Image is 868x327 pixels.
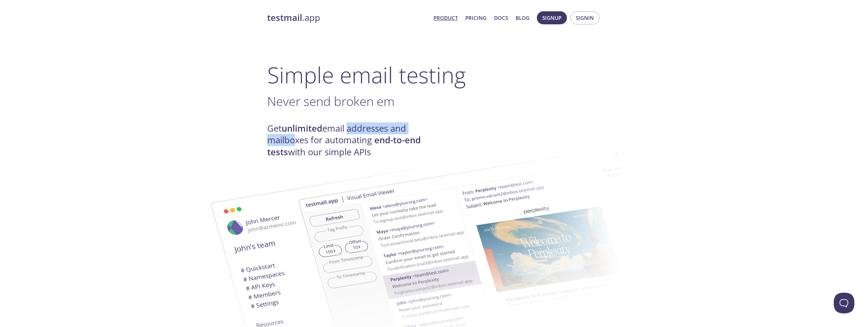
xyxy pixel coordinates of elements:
a: Product [433,13,458,22]
iframe: Help Scout Beacon - Open [834,293,854,313]
h1: Simple email testing [267,62,601,88]
a: Pricing [465,13,487,22]
h4: Get email addresses and mailboxes for automating with our simple APIs [267,123,434,158]
strong: end-to-end tests [267,134,421,158]
a: Blog [516,13,530,22]
span: Signin [576,13,594,22]
strong: unlimited [282,122,322,134]
a: testmail.app [267,12,428,24]
button: Signup [537,11,567,24]
a: Docs [494,13,508,22]
span: Never send broken em [267,93,394,110]
button: Signin [570,11,599,24]
span: Signup [542,13,561,22]
strong: testmail [267,12,302,24]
